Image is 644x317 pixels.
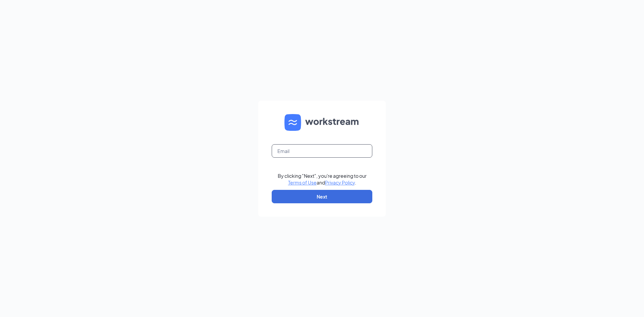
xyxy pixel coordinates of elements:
[272,190,372,203] button: Next
[284,114,360,131] img: WS logo and Workstream text
[325,179,355,186] a: Privacy Policy
[272,144,372,158] input: Email
[278,172,367,186] div: By clicking "Next", you're agreeing to our and .
[288,179,317,186] a: Terms of Use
